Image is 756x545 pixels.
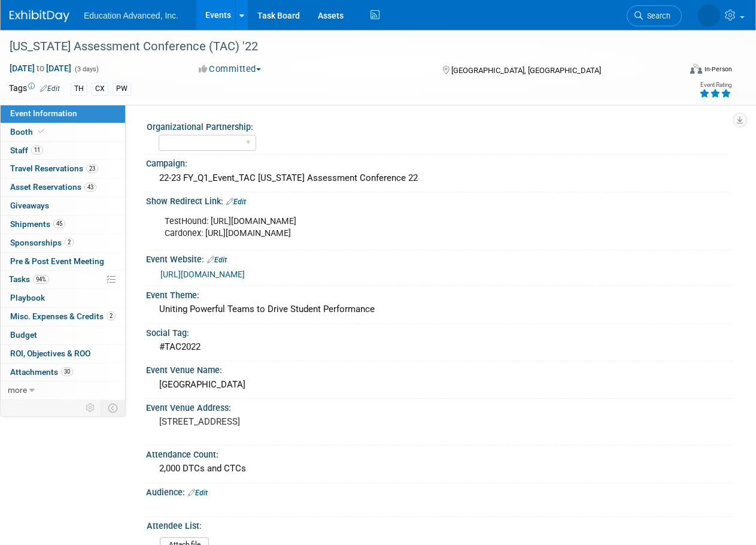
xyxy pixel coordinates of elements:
[5,36,670,57] div: [US_STATE] Assessment Conference (TAC) '22
[627,5,682,26] a: Search
[146,155,732,169] div: Campaign:
[1,123,125,141] a: Booth
[155,376,723,394] div: [GEOGRAPHIC_DATA]
[1,253,125,271] a: Pre & Post Event Meeting
[643,11,670,20] span: Search
[33,275,49,284] span: 94%
[10,349,90,358] span: ROI, Objectives & ROO
[146,250,732,266] div: Event Website:
[9,82,60,96] td: Tags
[84,183,96,192] span: 43
[1,326,125,344] a: Budget
[704,65,732,74] div: In-Person
[1,105,125,123] a: Event Information
[146,399,732,414] div: Event Venue Address:
[159,416,377,427] pre: [STREET_ADDRESS]
[156,210,616,246] div: TestHound: [URL][DOMAIN_NAME] Cardonex: [URL][DOMAIN_NAME]
[146,324,732,339] div: Social Tag:
[10,146,43,155] span: Staff
[207,256,227,264] a: Edit
[8,385,27,395] span: more
[53,219,65,228] span: 45
[10,163,98,173] span: Travel Reservations
[627,62,732,80] div: Event Format
[155,338,723,356] div: #TAC2022
[226,198,246,206] a: Edit
[71,83,87,95] div: TH
[146,192,732,208] div: Show Redirect Link:
[113,83,131,95] div: PW
[1,308,125,326] a: Misc. Expenses & Credits2
[31,146,43,155] span: 11
[84,11,178,20] span: Education Advanced, Inc.
[147,118,727,133] div: Organizational Partnership:
[10,367,73,377] span: Attachments
[146,483,732,499] div: Audience:
[101,400,126,416] td: Toggle Event Tabs
[1,364,125,381] a: Attachments30
[10,256,104,266] span: Pre & Post Event Meeting
[38,128,44,135] i: Booth reservation complete
[61,367,73,376] span: 30
[155,459,723,478] div: 2,000 DTCs and CTCs
[699,82,731,88] div: Event Rating
[10,238,74,247] span: Sponsorships
[74,65,99,73] span: (3 days)
[155,300,723,319] div: Uniting Powerful Teams to Drive Student Performance
[451,66,601,75] span: [GEOGRAPHIC_DATA], [GEOGRAPHIC_DATA]
[146,361,732,376] div: Event Venue Name:
[10,311,116,321] span: Misc. Expenses & Credits
[1,197,125,215] a: Giveaways
[155,169,723,187] div: 22-23 FY_Q1_Event_TAC [US_STATE] Assessment Conference 22
[690,64,702,74] img: Format-Inperson.png
[10,219,65,229] span: Shipments
[1,178,125,196] a: Asset Reservations43
[1,271,125,289] a: Tasks94%
[86,164,98,173] span: 23
[10,330,37,340] span: Budget
[80,400,101,416] td: Personalize Event Tab Strip
[10,182,96,192] span: Asset Reservations
[1,142,125,160] a: Staff11
[10,293,45,302] span: Playbook
[188,489,208,497] a: Edit
[147,517,727,532] div: Attendee List:
[195,63,266,75] button: Committed
[146,446,732,461] div: Attendance Count:
[1,234,125,252] a: Sponsorships2
[10,127,47,137] span: Booth
[1,216,125,234] a: Shipments45
[10,201,49,210] span: Giveaways
[1,381,125,399] a: more
[35,63,46,73] span: to
[10,108,77,118] span: Event Information
[160,270,245,279] a: [URL][DOMAIN_NAME]
[107,311,116,320] span: 2
[1,345,125,363] a: ROI, Objectives & ROO
[65,238,74,247] span: 2
[9,274,49,284] span: Tasks
[697,4,720,27] img: Jessica Johnston
[40,84,60,93] a: Edit
[146,286,732,301] div: Event Theme:
[92,83,108,95] div: CX
[1,289,125,307] a: Playbook
[10,10,69,22] img: ExhibitDay
[9,63,72,74] span: [DATE] [DATE]
[1,160,125,178] a: Travel Reservations23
